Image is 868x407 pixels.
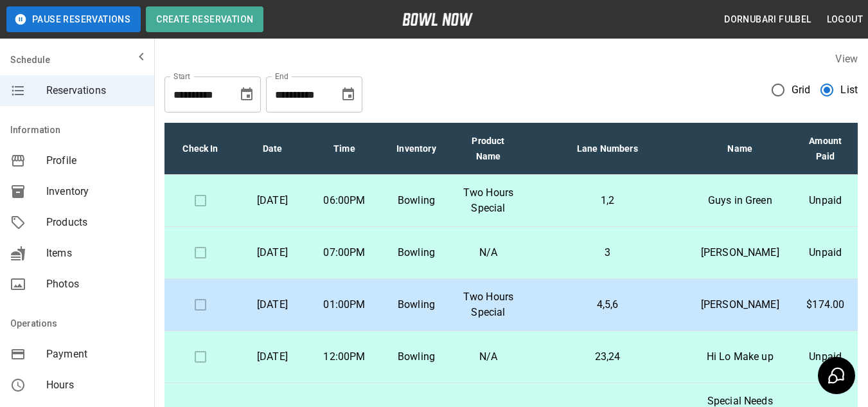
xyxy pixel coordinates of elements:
p: N/A [463,349,514,365]
p: Hi Lo Make up [701,349,779,365]
p: Bowling [391,245,442,260]
p: [DATE] [247,245,298,260]
button: Choose date, selected date is Nov 6, 2025 [335,82,361,107]
img: logo [402,13,473,26]
p: Bowling [391,297,442,312]
p: 1,2 [535,193,680,208]
p: 07:00PM [319,245,370,260]
p: [PERSON_NAME] [701,245,779,260]
p: Bowling [391,349,442,365]
th: Check In [164,123,236,175]
th: Lane Numbers [524,123,691,175]
th: Time [308,123,380,175]
p: N/A [463,245,514,260]
p: Unpaid [800,349,851,365]
p: [PERSON_NAME] [701,297,779,312]
th: Name [691,123,790,175]
button: Logout [822,8,868,32]
p: [DATE] [247,193,298,208]
button: Dornubari Fulbel [719,8,816,32]
th: Amount Paid [790,123,862,175]
th: Inventory [380,123,452,175]
span: Hours [46,377,144,393]
p: Two Hours Special [463,289,514,320]
span: Payment [46,347,144,362]
span: Photos [46,276,144,292]
p: Bowling [391,193,442,208]
p: Unpaid [800,193,851,208]
button: Pause Reservations [6,6,141,32]
th: Product Name [452,123,524,175]
th: Date [236,123,308,175]
p: 12:00PM [319,349,370,365]
span: List [840,82,858,98]
p: 4,5,6 [535,297,680,312]
p: $174.00 [800,297,851,312]
span: Products [46,215,144,230]
p: 23,24 [535,349,680,365]
p: [DATE] [247,297,298,312]
button: Choose date, selected date is Oct 6, 2025 [234,82,260,107]
p: Unpaid [800,245,851,260]
span: Reservations [46,83,144,98]
p: 06:00PM [319,193,370,208]
span: Grid [792,82,811,98]
p: Guys in Green [701,193,779,208]
p: 3 [535,245,680,260]
p: Two Hours Special [463,185,514,216]
button: Create Reservation [146,6,263,32]
span: Profile [46,153,144,168]
label: View [835,53,858,65]
p: 01:00PM [319,297,370,312]
p: [DATE] [247,349,298,365]
span: Inventory [46,184,144,199]
span: Items [46,246,144,261]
